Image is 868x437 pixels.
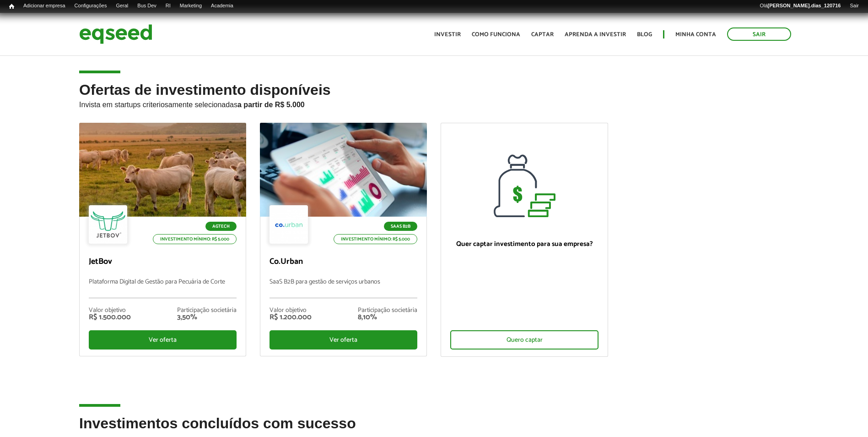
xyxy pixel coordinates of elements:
a: Marketing [175,2,206,10]
a: Bus Dev [133,2,161,10]
a: Blog [637,32,652,38]
div: R$ 1.200.000 [270,314,312,321]
p: JetBov [89,257,237,267]
p: Plataforma Digital de Gestão para Pecuária de Corte [89,279,237,298]
p: Investimento mínimo: R$ 5.000 [334,234,417,244]
a: Investir [434,32,461,38]
a: Sair [727,27,791,41]
a: Geral [111,2,133,10]
a: Agtech Investimento mínimo: R$ 5.000 JetBov Plataforma Digital de Gestão para Pecuária de Corte V... [79,123,246,356]
strong: a partir de R$ 5.000 [237,101,305,109]
div: Participação societária [358,307,417,314]
div: 8,10% [358,314,417,321]
p: Investimento mínimo: R$ 5.000 [153,234,237,244]
a: Como funciona [472,32,520,38]
a: RI [161,2,175,10]
p: SaaS B2B para gestão de serviços urbanos [270,279,417,298]
a: SaaS B2B Investimento mínimo: R$ 5.000 Co.Urban SaaS B2B para gestão de serviços urbanos Valor ob... [260,123,427,356]
a: Quer captar investimento para sua empresa? Quero captar [441,123,608,357]
p: SaaS B2B [384,222,417,231]
p: Agtech [205,222,237,231]
a: Academia [206,2,238,10]
a: Minha conta [675,32,716,38]
div: Quero captar [450,330,598,350]
strong: [PERSON_NAME].dias_120716 [768,3,841,8]
img: EqSeed [79,22,152,46]
a: Olá[PERSON_NAME].dias_120716 [755,2,845,10]
div: 3,50% [177,314,237,321]
div: Valor objetivo [89,307,131,314]
a: Aprenda a investir [565,32,626,38]
a: Início [5,2,19,11]
p: Invista em startups criteriosamente selecionadas [79,98,789,109]
div: Participação societária [177,307,237,314]
div: Valor objetivo [270,307,312,314]
p: Co.Urban [270,257,417,267]
h2: Ofertas de investimento disponíveis [79,82,789,123]
div: Ver oferta [270,330,417,350]
a: Configurações [70,2,112,10]
a: Adicionar empresa [19,2,70,10]
p: Quer captar investimento para sua empresa? [450,240,598,248]
a: Captar [531,32,554,38]
div: R$ 1.500.000 [89,314,131,321]
span: Início [9,3,14,10]
a: Sair [845,2,863,10]
div: Ver oferta [89,330,237,350]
